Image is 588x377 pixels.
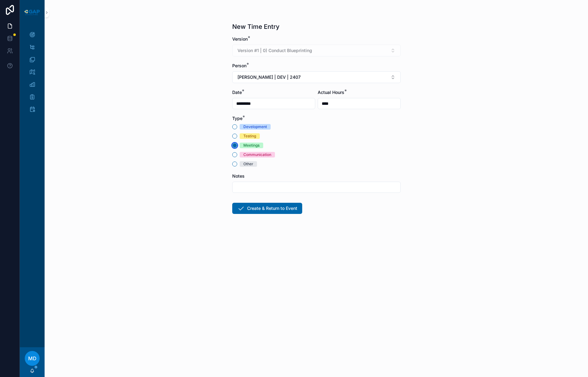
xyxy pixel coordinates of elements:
div: scrollable content [20,25,45,123]
span: MD [28,355,37,362]
div: Development [243,124,267,130]
span: Version [232,36,248,42]
span: Notes [232,173,245,179]
span: Actual Hours [318,90,344,95]
button: Select Button [232,71,401,83]
div: Other [243,161,253,167]
div: Testing [243,133,256,139]
div: Communication [243,152,271,157]
button: Create & Return to Event [232,203,302,214]
h1: New Time Entry [232,22,280,31]
span: Person [232,63,246,68]
span: [PERSON_NAME] | DEV | 2407 [237,74,301,80]
span: Date [232,90,242,95]
img: App logo [24,9,41,16]
div: Meetings [243,143,259,148]
span: Type [232,116,242,121]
